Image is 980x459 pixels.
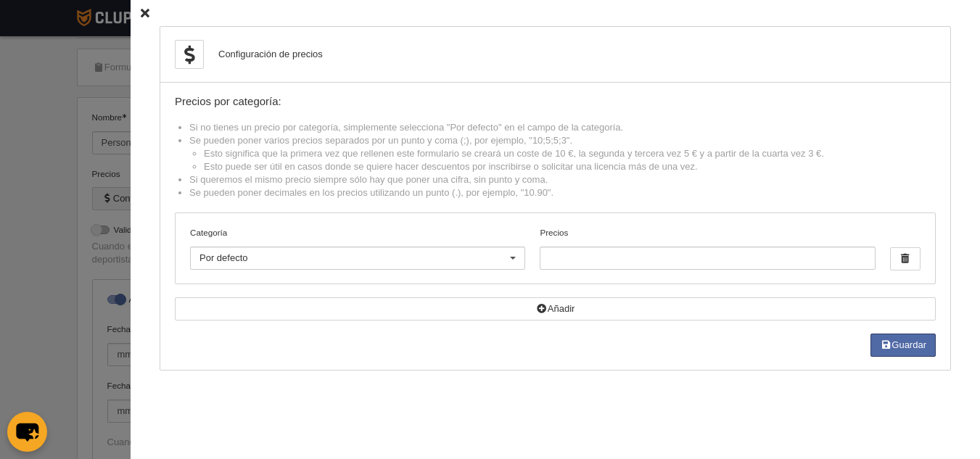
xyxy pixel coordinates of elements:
[204,160,936,173] li: Esto puede ser útil en casos donde se quiere hacer descuentos por inscribirse o solicitar una lic...
[540,247,875,270] input: Precios
[175,96,936,108] div: Precios por categoría:
[189,186,936,199] li: Se pueden poner decimales en los precios utilizando un punto (.), por ejemplo, "10.90".
[199,252,248,263] span: Por defecto
[7,412,47,452] button: chat-button
[189,134,936,173] li: Se pueden poner varios precios separados por un punto y coma (;), por ejemplo, "10;5;5;3".
[175,297,936,321] button: Añadir
[190,226,525,239] label: Categoría
[540,226,875,270] label: Precios
[870,334,936,357] button: Guardar
[141,9,149,18] i: Cerrar
[189,121,936,134] li: Si no tienes un precio por categoría, simplemente selecciona "Por defecto" en el campo de la cate...
[189,173,936,186] li: Si queremos el mismo precio siempre sólo hay que poner una cifra, sin punto y coma.
[218,48,323,61] div: Configuración de precios
[204,147,936,160] li: Esto significa que la primera vez que rellenen este formulario se creará un coste de 10 €, la seg...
